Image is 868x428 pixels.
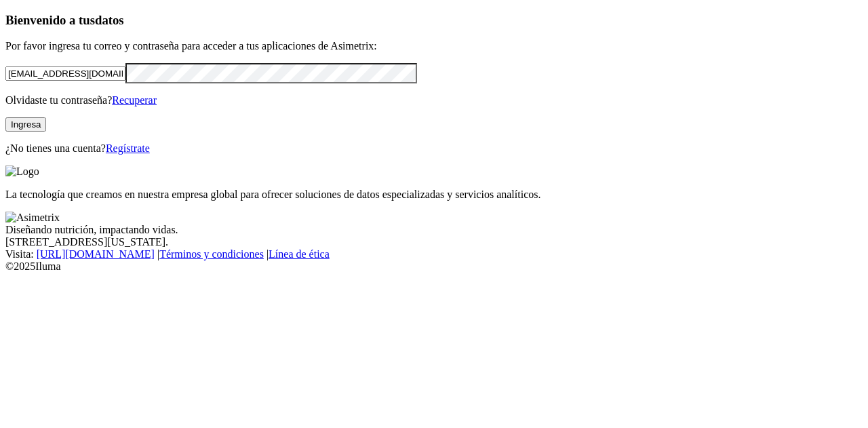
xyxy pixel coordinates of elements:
[5,212,60,224] img: Asimetrix
[269,248,330,260] a: Línea de ética
[5,66,125,81] input: Tu correo
[159,248,264,260] a: Términos y condiciones
[106,142,150,154] a: Regístrate
[5,117,46,132] button: Ingresa
[5,260,863,273] div: © 2025 Iluma
[5,189,863,201] p: La tecnología que creamos en nuestra empresa global para ofrecer soluciones de datos especializad...
[5,248,863,260] div: Visita : | |
[95,13,124,27] span: datos
[5,142,863,155] p: ¿No tienes una cuenta?
[5,224,863,236] div: Diseñando nutrición, impactando vidas.
[37,248,155,260] a: [URL][DOMAIN_NAME]
[5,166,39,178] img: Logo
[5,13,863,28] h3: Bienvenido a tus
[5,94,863,106] p: Olvidaste tu contraseña?
[5,236,863,248] div: [STREET_ADDRESS][US_STATE].
[5,40,863,52] p: Por favor ingresa tu correo y contraseña para acceder a tus aplicaciones de Asimetrix:
[112,94,157,106] a: Recuperar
